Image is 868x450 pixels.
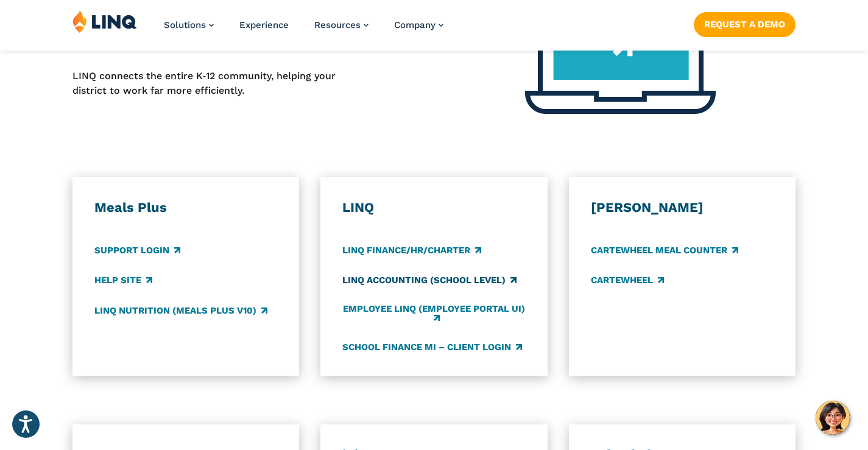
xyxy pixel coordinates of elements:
[342,304,526,324] a: Employee LINQ (Employee Portal UI)
[591,199,774,216] h3: [PERSON_NAME]
[816,401,850,435] button: Hello, have a question? Let’s chat.
[694,10,796,37] nav: Button Navigation
[591,274,664,287] a: CARTEWHEEL
[94,304,267,317] a: LINQ Nutrition (Meals Plus v10)
[314,19,369,30] a: Resources
[694,12,796,37] a: Request a Demo
[164,19,206,30] span: Solutions
[164,19,214,30] a: Solutions
[394,19,443,30] a: Company
[342,244,481,257] a: LINQ Finance/HR/Charter
[314,19,361,30] span: Resources
[342,340,522,354] a: School Finance MI – Client Login
[72,10,137,33] img: LINQ | K‑12 Software
[342,199,526,216] h3: LINQ
[94,244,180,257] a: Support Login
[342,274,517,287] a: LINQ Accounting (school level)
[591,244,738,257] a: CARTEWHEEL Meal Counter
[394,19,436,30] span: Company
[72,69,361,99] p: LINQ connects the entire K‑12 community, helping your district to work far more efficiently.
[164,10,443,50] nav: Primary Navigation
[94,199,278,216] h3: Meals Plus
[239,19,289,30] a: Experience
[94,274,152,287] a: Help Site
